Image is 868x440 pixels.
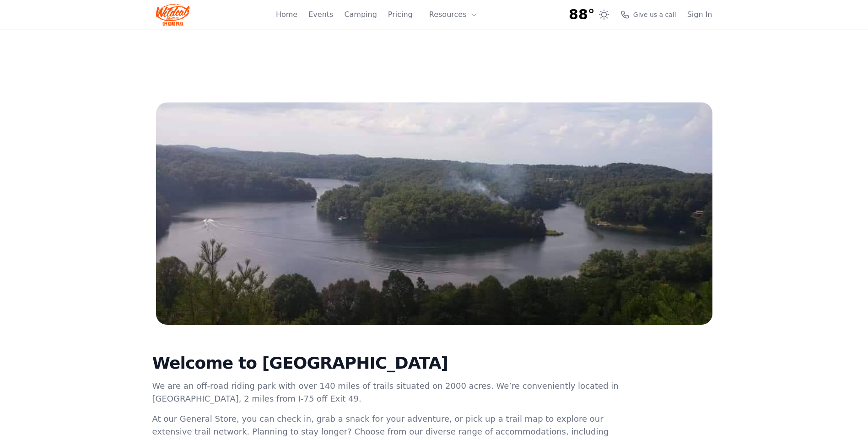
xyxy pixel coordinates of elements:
a: Pricing [388,9,413,20]
a: Sign In [687,9,712,20]
p: We are an off-road riding park with over 140 miles of trails situated on 2000 acres. We’re conven... [152,380,621,405]
a: Give us a call [620,10,676,19]
a: Events [308,9,333,20]
span: Give us a call [633,10,676,19]
a: Home [276,9,297,20]
a: Camping [344,9,377,20]
button: Resources [424,5,483,24]
span: 88° [569,6,595,23]
img: Wildcat Logo [156,4,190,26]
h2: Welcome to [GEOGRAPHIC_DATA] [152,354,621,372]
